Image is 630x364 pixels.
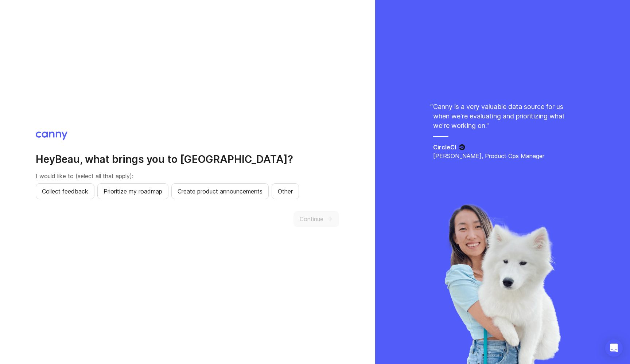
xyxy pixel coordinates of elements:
[443,204,562,364] img: liya-429d2be8cea6414bfc71c507a98abbfa.webp
[97,183,168,199] button: Prioritize my roadmap
[272,183,299,199] button: Other
[104,187,162,196] span: Prioritize my roadmap
[293,211,339,227] button: Continue
[36,132,67,140] img: Canny logo
[433,143,456,152] h5: CircleCI
[433,102,572,130] p: Canny is a very valuable data source for us when we're evaluating and prioritizing what we're wor...
[459,144,465,150] img: CircleCI logo
[36,153,339,166] h2: Hey Beau , what brings you to [GEOGRAPHIC_DATA]?
[278,187,293,196] span: Other
[42,187,88,196] span: Collect feedback
[36,172,339,180] p: I would like to (select all that apply):
[605,339,623,357] div: Open Intercom Messenger
[433,152,572,160] p: [PERSON_NAME], Product Ops Manager
[300,215,323,223] span: Continue
[171,183,269,199] button: Create product announcements
[178,187,262,196] span: Create product announcements
[36,183,94,199] button: Collect feedback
